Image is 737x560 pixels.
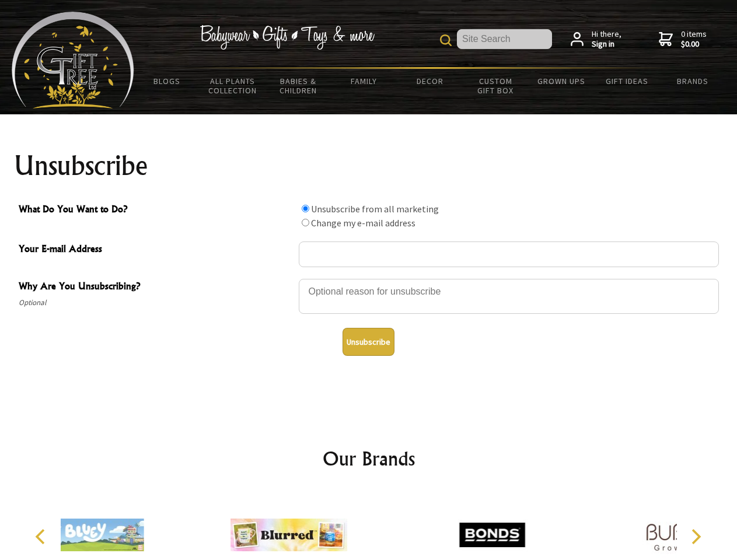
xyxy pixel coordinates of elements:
[299,242,719,267] input: Your E-mail Address
[200,25,375,50] img: Babywear - Gifts - Toys & more
[266,69,331,103] a: Babies & Children
[311,217,415,229] label: Change my e-mail address
[528,69,594,93] a: Grown Ups
[660,69,726,93] a: Brands
[200,69,266,103] a: All Plants Collection
[19,296,293,310] span: Optional
[19,202,293,219] span: What Do You Want to Do?
[681,39,707,50] strong: $0.00
[457,29,552,49] input: Site Search
[23,444,714,473] h2: Our Brands
[463,69,529,103] a: Custom Gift Box
[592,29,621,50] span: Hi there,
[299,279,719,314] textarea: Why Are You Unsubscribing?
[594,69,660,93] a: Gift Ideas
[19,279,293,296] span: Why Are You Unsubscribing?
[29,524,55,549] button: Previous
[681,29,707,50] span: 0 items
[302,219,309,226] input: What Do You Want to Do?
[302,205,309,212] input: What Do You Want to Do?
[311,203,439,215] label: Unsubscribe from all marketing
[343,328,394,356] button: Unsubscribe
[683,524,708,549] button: Next
[571,29,621,50] a: Hi there,Sign in
[14,152,724,180] h1: Unsubscribe
[12,12,134,108] img: Babyware - Gifts - Toys and more...
[397,69,463,93] a: Decor
[659,29,707,50] a: 0 items$0.00
[440,34,452,46] img: product search
[134,69,200,93] a: BLOGS
[19,242,293,258] span: Your E-mail Address
[592,39,621,50] strong: Sign in
[331,69,397,93] a: Family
